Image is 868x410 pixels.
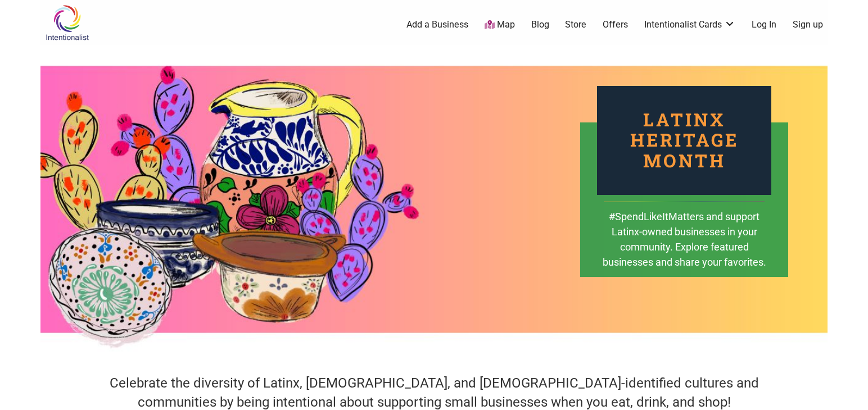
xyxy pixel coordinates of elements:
a: Log In [752,19,776,31]
div: #SpendLikeItMatters and support Latinx-owned businesses in your community. Explore featured busin... [602,209,767,286]
a: Intentionalist Cards [644,19,735,31]
a: Add a Business [406,19,468,31]
div: Latinx Heritage Month [597,86,771,195]
a: Offers [603,19,628,31]
a: Map [485,19,515,31]
a: Store [565,19,586,31]
a: Blog [531,19,549,31]
img: Intentionalist [40,4,94,41]
a: Sign up [793,19,823,31]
